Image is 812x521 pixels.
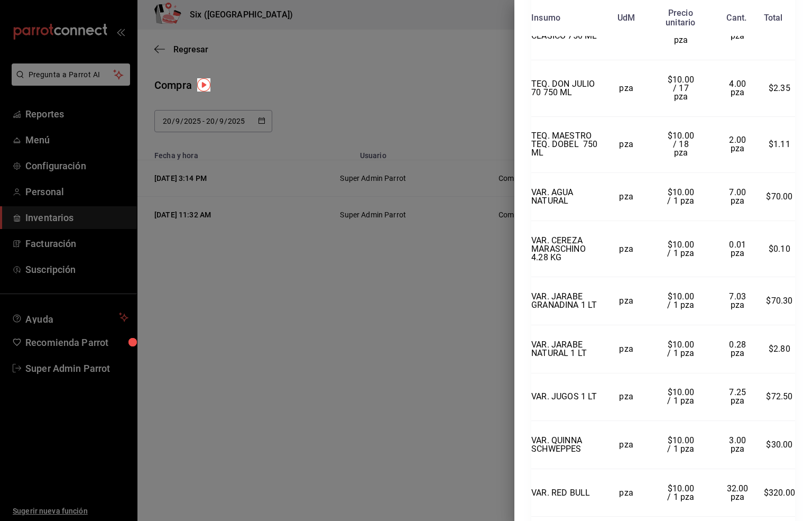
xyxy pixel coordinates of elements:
span: 2.00 pza [729,135,748,153]
td: pza [602,221,650,277]
span: $10.00 / 1 pza [667,187,696,206]
td: TEQ. DON JULIO 70 750 ML [531,60,602,116]
span: $72.50 [766,391,792,401]
span: $320.00 [764,488,795,498]
span: 4.00 pza [729,79,748,97]
span: $70.00 [766,191,792,202]
span: $10.00 / 18 pza [668,131,696,158]
td: VAR. JUGOS 1 LT [531,373,602,421]
span: $10.00 / 1 pza [667,340,696,358]
td: TEQ. MAESTRO TEQ. DOBEL 750 ML [531,116,602,173]
span: 7.25 pza [729,387,748,406]
span: 0.28 pza [729,340,748,358]
td: VAR. CEREZA MARASCHINO 4.28 KG [531,221,602,277]
span: $70.30 [766,296,792,306]
td: pza [602,325,650,373]
span: 32.00 pza [727,483,751,502]
span: $0.10 [769,244,790,254]
td: VAR. RED BULL [531,469,602,517]
td: pza [602,421,650,469]
span: 3.00 pza [729,435,748,454]
td: pza [602,173,650,221]
div: Total [764,13,783,23]
div: Precio unitario [666,8,695,28]
span: $10.00 / 1 pza [667,483,696,502]
span: 0.01 pza [729,240,748,258]
span: $10.00 / 1 pza [667,291,696,310]
span: $10.00 / 1 pza [667,435,696,454]
span: $10.00 / 17 pza [668,75,696,102]
img: Tooltip marker [197,78,210,92]
span: $10.00 / 1 pza [667,387,696,406]
td: pza [602,60,650,116]
td: VAR. JARABE NATURAL 1 LT [531,325,602,373]
td: pza [602,469,650,517]
td: VAR. JARABE GRANADINA 1 LT [531,277,602,325]
div: UdM [617,13,635,23]
span: $10.00 / 1 pza [667,240,696,258]
span: 7.03 pza [729,291,748,310]
td: pza [602,116,650,173]
td: pza [602,277,650,325]
span: $30.00 [766,440,792,450]
div: Cant. [726,13,746,23]
td: VAR. QUINNA SCHWEPPES [531,421,602,469]
span: $2.35 [769,83,790,93]
td: pza [602,373,650,421]
span: 7.00 pza [729,187,748,206]
div: Insumo [531,13,560,23]
td: VAR. AGUA NATURAL [531,173,602,221]
span: $2.80 [769,344,790,354]
span: $1.11 [769,139,790,149]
